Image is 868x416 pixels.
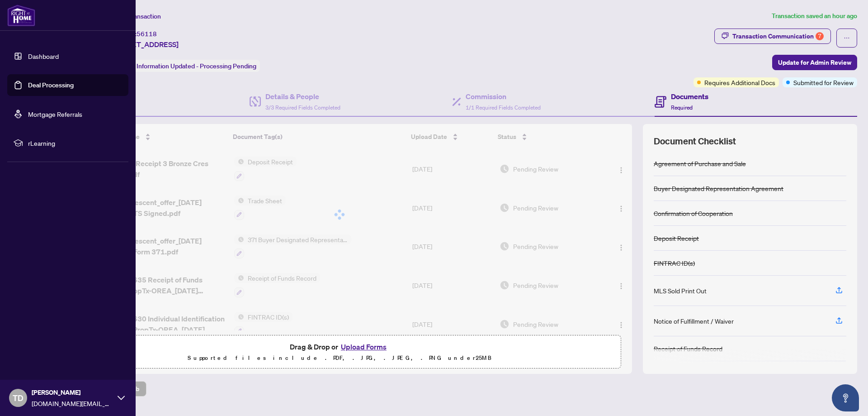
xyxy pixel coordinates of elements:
span: Requires Additional Docs [704,77,775,87]
span: 3/3 Required Fields Completed [265,104,340,111]
span: 1/1 Required Fields Completed [466,104,541,111]
button: Update for Admin Review [772,55,857,70]
span: Information Updated - Processing Pending [137,62,256,70]
span: Submitted for Review [793,77,854,87]
img: logo [7,5,35,26]
button: Open asap [832,384,859,411]
div: Buyer Designated Representation Agreement [654,183,783,193]
span: Drag & Drop or [290,341,389,353]
div: Confirmation of Cooperation [654,208,733,218]
span: TD [13,392,24,404]
h4: Commission [466,91,541,102]
div: Agreement of Purchase and Sale [654,158,746,168]
h4: Details & People [265,91,340,102]
article: Transaction saved an hour ago [772,11,857,21]
div: MLS Sold Print Out [654,286,707,296]
span: View Transaction [113,12,161,20]
a: Mortgage Referrals [28,110,82,118]
div: FINTRAC ID(s) [654,258,695,268]
span: [STREET_ADDRESS] [112,39,179,50]
div: Notice of Fulfillment / Waiver [654,316,734,326]
div: 7 [816,32,824,40]
p: Supported files include .PDF, .JPG, .JPEG, .PNG under 25 MB [64,353,615,363]
span: [PERSON_NAME] [32,387,113,397]
span: Required [671,104,693,111]
div: Transaction Communication [732,29,824,43]
h4: Documents [671,91,708,102]
span: Update for Admin Review [778,55,851,70]
a: Dashboard [28,52,59,60]
span: [DOMAIN_NAME][EMAIL_ADDRESS][PERSON_NAME][DOMAIN_NAME] [32,398,113,408]
span: ellipsis [844,35,850,41]
span: Document Checklist [654,135,736,148]
span: Drag & Drop orUpload FormsSupported files include .PDF, .JPG, .JPEG, .PNG under25MB [58,335,621,369]
button: Upload Forms [338,341,389,353]
div: Deposit Receipt [654,233,699,243]
a: Deal Processing [28,81,74,89]
span: rLearning [28,138,122,148]
span: 56118 [137,30,157,38]
div: Receipt of Funds Record [654,344,722,354]
button: Transaction Communication7 [714,29,831,44]
div: Status: [112,60,260,72]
